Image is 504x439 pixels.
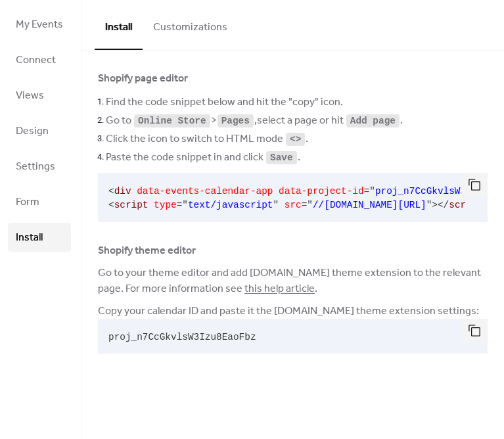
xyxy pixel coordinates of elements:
span: Paste the code snippet in and click . [106,150,300,166]
span: " [273,200,279,210]
span: " [369,186,375,196]
span: script [114,200,149,210]
span: = [302,200,308,210]
span: data-project-id [279,186,364,196]
a: Form [8,187,71,216]
span: Form [16,192,39,213]
a: this help article [244,279,315,299]
span: div [114,186,131,196]
span: </ [438,200,449,210]
a: Views [8,81,71,110]
span: script [449,200,483,210]
a: Design [8,116,71,145]
span: text/javascript [188,200,273,210]
a: Settings [8,152,71,181]
a: Install [8,223,71,252]
code: Online Store [137,116,208,126]
span: Shopify page editor [98,71,188,87]
span: " [426,200,432,210]
span: < [108,186,114,196]
span: Connect [16,50,56,71]
code: Save [269,152,294,163]
span: Copy your calendar ID and paste it the [DOMAIN_NAME] theme extension settings: [98,304,479,319]
span: Install [16,227,43,248]
code: <> [288,134,302,145]
span: " [307,200,313,210]
span: Shopify theme editor [98,243,196,259]
a: Connect [8,45,71,74]
span: Go to your theme editor and add [DOMAIN_NAME] theme extension to the relevant page. For more info... [98,266,488,297]
span: Settings [16,156,55,177]
span: = [364,186,370,196]
span: Go to > , select a page or hit . [106,113,403,129]
span: proj_n7CcGkvlsW3Izu8EaoFbz [108,332,256,342]
span: src [285,200,302,210]
span: //[DOMAIN_NAME][URL] [313,200,426,210]
span: type [154,200,177,210]
code: Add page [349,116,397,126]
code: Pages [220,116,251,126]
span: Views [16,85,44,106]
span: Design [16,121,49,142]
span: Click the icon to switch to HTML mode . [106,131,308,147]
span: My Events [16,14,63,35]
span: < [108,200,114,210]
span: > [432,200,438,210]
span: " [182,200,188,210]
span: = [177,200,183,210]
a: My Events [8,10,71,39]
span: data-events-calendar-app [137,186,273,196]
span: Find the code snippet below and hit the "copy" icon. [106,95,343,110]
